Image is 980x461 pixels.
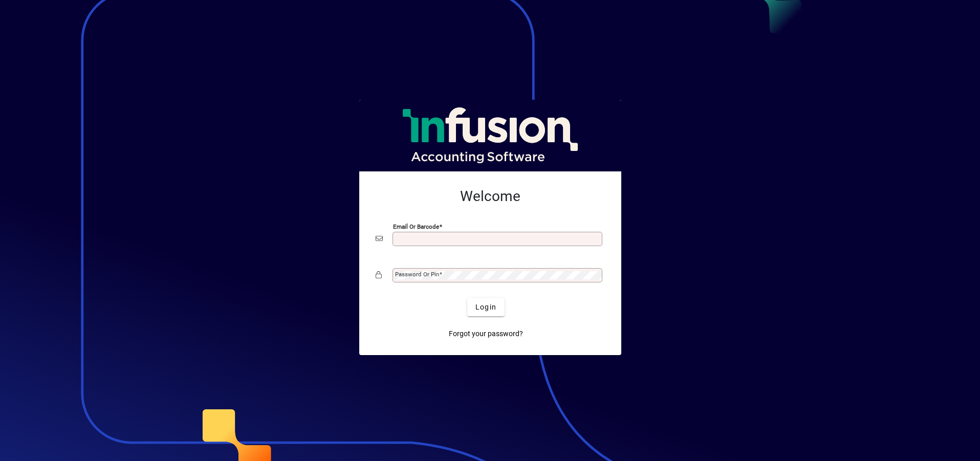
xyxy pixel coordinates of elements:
[475,302,496,313] span: Login
[467,298,505,316] button: Login
[376,188,605,205] h2: Welcome
[393,223,439,230] mat-label: Email or Barcode
[449,328,523,339] span: Forgot your password?
[395,271,439,278] mat-label: Password or Pin
[445,324,527,343] a: Forgot your password?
